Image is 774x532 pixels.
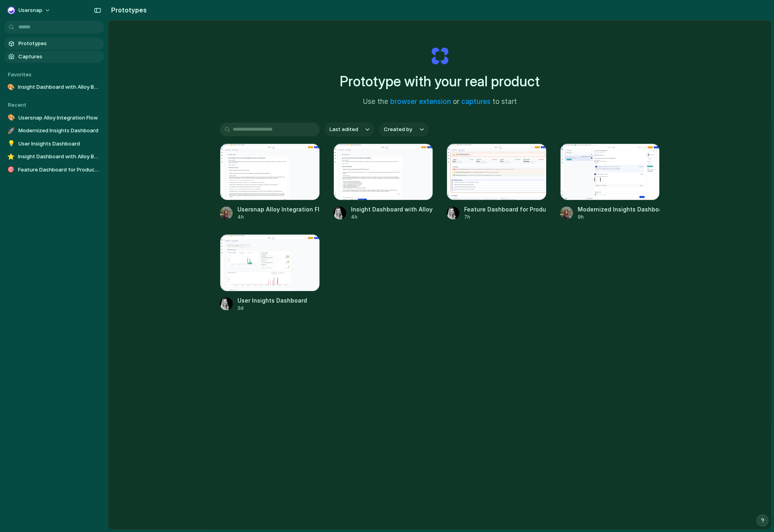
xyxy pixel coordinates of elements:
[447,143,547,221] a: Feature Dashboard for Product InsightsFeature Dashboard for Product Insights7h
[560,143,660,221] a: Modernized Insights DashboardModernized Insights Dashboard9h
[18,83,101,91] span: Insight Dashboard with Alloy Button
[4,125,104,137] a: 🚀Modernized Insights Dashboard
[18,127,101,135] span: Modernized Insights Dashboard
[340,71,540,92] h1: Prototype with your real product
[4,151,104,163] a: ⭐Insight Dashboard with Alloy Button
[4,38,104,50] a: Prototypes
[7,83,15,91] div: 🎨
[7,114,15,122] div: 🎨
[329,126,358,133] span: Last edited
[108,5,147,15] h2: Prototypes
[8,102,26,108] span: Recent
[237,205,320,213] div: Usersnap Alloy Integration Flow
[384,126,412,133] span: Created by
[18,6,42,14] span: Usersnap
[7,153,15,161] div: ⭐
[461,98,491,106] a: captures
[7,140,15,148] div: 💡
[237,305,307,312] div: 3d
[18,53,101,61] span: Captures
[390,98,451,106] a: browser extension
[578,213,660,221] div: 9h
[237,296,307,305] div: User Insights Dashboard
[464,213,547,221] div: 7h
[237,213,320,221] div: 4h
[18,40,101,48] span: Prototypes
[363,97,517,107] span: Use the or to start
[578,205,660,213] div: Modernized Insights Dashboard
[4,112,104,124] a: 🎨Usersnap Alloy Integration Flow
[18,140,101,148] span: User Insights Dashboard
[379,123,429,136] button: Created by
[220,143,320,221] a: Usersnap Alloy Integration FlowUsersnap Alloy Integration Flow4h
[4,51,104,63] a: Captures
[351,205,433,213] div: Insight Dashboard with Alloy Button
[220,234,320,311] a: User Insights DashboardUser Insights Dashboard3d
[4,164,104,176] a: 🎯Feature Dashboard for Product Insights
[18,153,101,161] span: Insight Dashboard with Alloy Button
[325,123,374,136] button: Last edited
[4,81,104,93] a: 🎨Insight Dashboard with Alloy Button
[7,166,15,174] div: 🎯
[7,127,15,135] div: 🚀
[333,143,433,221] a: Insight Dashboard with Alloy ButtonInsight Dashboard with Alloy Button4h
[18,114,101,122] span: Usersnap Alloy Integration Flow
[464,205,547,213] div: Feature Dashboard for Product Insights
[18,166,101,174] span: Feature Dashboard for Product Insights
[351,213,433,221] div: 4h
[4,138,104,150] a: 💡User Insights Dashboard
[4,4,55,17] button: Usersnap
[8,71,32,78] span: Favorites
